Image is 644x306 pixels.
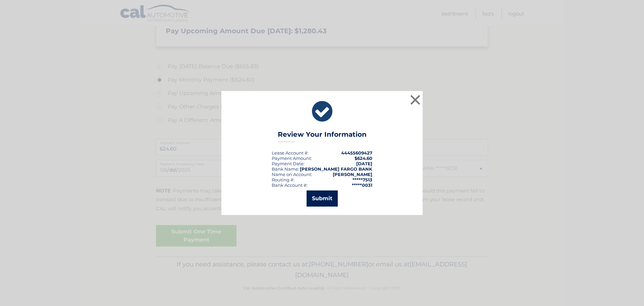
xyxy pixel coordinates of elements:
strong: [PERSON_NAME] FARGO BANK [300,166,372,172]
div: Routing #: [272,177,294,182]
button: Submit [307,190,338,207]
div: Bank Name: [272,166,299,172]
button: × [409,93,422,106]
span: [DATE] [356,161,372,166]
span: $624.60 [355,156,372,161]
div: : [272,161,305,166]
div: Lease Account #: [272,150,309,156]
div: Payment Amount: [272,156,312,161]
span: Payment Date [272,161,304,166]
h3: Review Your Information [278,130,367,142]
strong: 44455609427 [341,150,372,156]
div: Bank Account #: [272,182,308,188]
strong: [PERSON_NAME] [333,172,372,177]
div: Name on Account: [272,172,312,177]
